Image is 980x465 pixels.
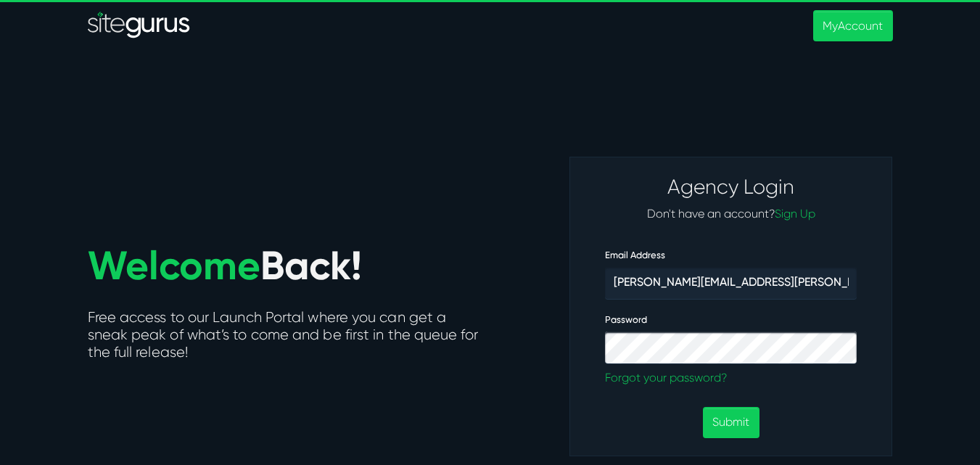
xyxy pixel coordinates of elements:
a: Forgot your password? [605,369,857,387]
h5: Free access to our Launch Portal where you can get a sneak peak of what’s to come and be first in... [88,309,479,364]
h3: Agency Login [605,175,857,199]
button: Submit [703,407,759,438]
p: Don't have an account? [605,205,857,223]
label: Password [605,314,647,326]
a: SiteGurus [88,12,191,41]
a: Sign Up [775,207,815,221]
a: MyAccount [813,10,892,41]
h1: Back! [88,244,465,287]
img: Sitegurus Logo [88,12,191,41]
span: Welcome [88,242,260,289]
label: Email Address [605,250,665,261]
